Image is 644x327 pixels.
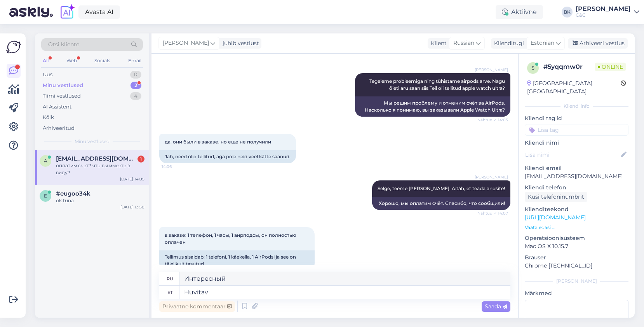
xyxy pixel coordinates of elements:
span: a [44,158,47,164]
div: [PERSON_NAME] [576,6,631,12]
a: Avasta AI [78,5,120,19]
div: Tiimi vestlused [43,92,81,100]
div: Uus [43,71,52,79]
div: [DATE] 14:05 [120,176,144,182]
input: Lisa nimi [525,150,620,159]
div: 4 [130,92,141,100]
p: Klienditeekond [525,205,628,213]
span: e [44,193,47,199]
span: alexgs273@gmail.com [56,155,137,162]
span: Selge, teeme [PERSON_NAME]. Aitäh, et teada andsite! [378,185,505,191]
div: # 5yqqmw0r [543,62,595,72]
div: Privaatne kommentaar [159,301,235,312]
a: [PERSON_NAME]C&C [576,6,639,18]
p: Vaata edasi ... [525,224,628,231]
span: в заказе: 1 телефон, 1 часы, 1 аирподсы, он полностью оплачен [165,232,298,245]
span: да, они были в заказе, но еще не получили [165,139,271,145]
div: Хорошо, мы оплатим счёт. Спасибо, что сообщили! [372,197,510,210]
p: Mac OS X 10.15.7 [525,242,628,250]
div: [GEOGRAPHIC_DATA], [GEOGRAPHIC_DATA] [527,79,621,96]
div: C&C [576,12,631,18]
div: ru [167,272,173,285]
span: #eugoo34k [56,190,91,197]
div: [PERSON_NAME] [525,278,628,285]
span: 14:06 [162,164,191,170]
div: Arhiveeri vestlus [568,38,628,49]
a: [URL][DOMAIN_NAME] [525,214,586,221]
div: Tellimus sisaldab: 1 telefoni, 1 käekella, 1 AirPodsi ja see on täielikult tasutud. [159,250,315,271]
span: Otsi kliente [48,40,79,49]
div: 1 [138,156,144,163]
span: Nähtud ✓ 14:05 [477,117,508,123]
div: Klient [428,39,447,47]
p: Kliendi tag'id [525,114,628,122]
span: Estonian [531,39,554,47]
img: explore-ai [59,4,75,20]
span: Minu vestlused [75,138,110,145]
div: 0 [130,71,141,79]
div: Aktiivne [496,5,543,19]
div: Küsi telefoninumbrit [525,192,587,202]
p: Märkmed [525,289,628,297]
textarea: Huvitav [179,286,510,299]
div: Kõik [43,114,54,121]
span: Russian [453,39,474,47]
span: [PERSON_NAME] [163,39,209,47]
div: оплатим счет? что вы имеете в виду? [56,162,144,176]
span: Saada [485,303,507,310]
div: ok tuna [56,197,144,204]
div: All [41,56,50,66]
div: Jah, need olid tellitud, aga pole neid veel kätte saanud. [159,150,296,163]
span: Nähtud ✓ 14:07 [477,210,508,216]
div: [DATE] 13:50 [120,204,144,210]
p: Brauser [525,254,628,262]
input: Lisa tag [525,124,628,136]
span: Online [595,63,626,71]
img: Askly Logo [6,40,21,54]
span: [PERSON_NAME] [475,67,508,73]
div: Kliendi info [525,103,628,110]
div: Minu vestlused [43,82,83,89]
div: et [167,286,172,299]
div: Email [127,56,143,66]
textarea: Интересный [179,272,510,285]
p: [EMAIL_ADDRESS][DOMAIN_NAME] [525,172,628,180]
div: Arhiveeritud [43,124,75,132]
div: Мы решим проблему и отменим счёт за AirPods. Насколько я понимаю, вы заказывали Apple Watch Ultra? [355,96,510,117]
div: 2 [131,82,141,89]
div: Socials [93,56,112,66]
p: Chrome [TECHNICAL_ID] [525,262,628,270]
div: juhib vestlust [219,39,259,47]
p: Operatsioonisüsteem [525,234,628,242]
p: Kliendi nimi [525,139,628,147]
div: Klienditugi [491,39,524,47]
span: 5 [532,65,534,71]
p: Kliendi telefon [525,184,628,192]
span: Tegeleme probleemiga ning tühistame airpods arve. Nagu õieti aru saan siis Teil oli tellitud appl... [369,78,506,91]
div: AI Assistent [43,103,71,111]
span: [PERSON_NAME] [475,174,508,180]
div: Web [65,56,78,66]
div: BK [562,7,573,17]
p: Kliendi email [525,164,628,172]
